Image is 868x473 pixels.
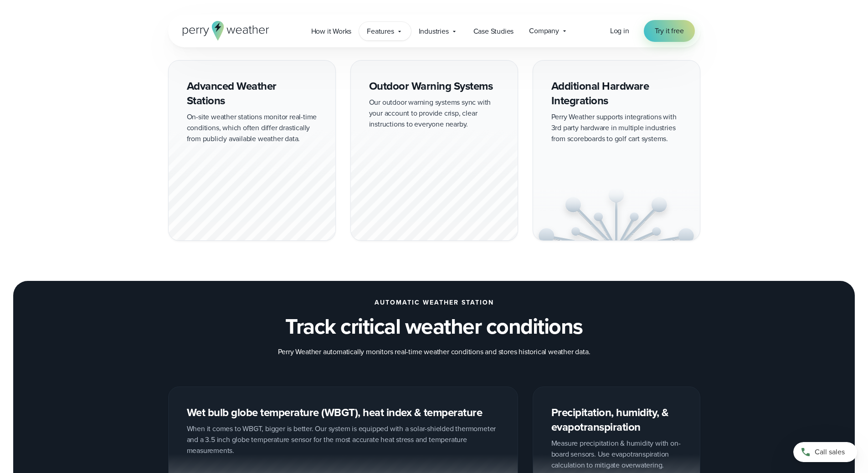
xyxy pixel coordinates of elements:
h2: AUTOMATIC WEATHER STATION [375,299,494,306]
span: Company [529,25,559,36]
a: Call sales [793,442,857,462]
h3: Track critical weather conditions [285,314,583,339]
span: How it Works [311,26,352,37]
img: Integration-Light.svg [533,187,700,241]
a: Log in [610,25,629,36]
span: Try it free [655,25,684,36]
a: How it Works [303,22,360,41]
span: Case Studies [473,26,514,37]
a: Case Studies [466,22,522,41]
span: Features [367,26,394,37]
span: Industries [419,26,449,37]
a: Try it free [644,20,695,42]
span: Call sales [815,447,845,458]
p: Perry Weather automatically monitors real-time weather conditions and stores historical weather d... [278,346,591,357]
span: Log in [610,25,629,36]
